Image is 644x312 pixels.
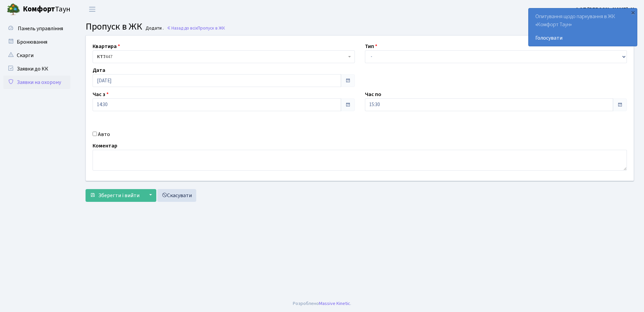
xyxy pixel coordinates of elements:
span: Панель управління [18,25,63,32]
a: Бронювання [3,35,70,49]
a: Скасувати [157,189,196,202]
label: Авто [98,130,110,138]
span: Пропуск в ЖК [86,20,142,33]
a: Панель управління [3,22,70,35]
a: ФОП [PERSON_NAME]. Н. [575,5,636,13]
label: Тип [365,42,377,50]
span: Зберегти і вийти [98,192,140,199]
label: Квартира [93,42,120,50]
a: Назад до всіхПропуск в ЖК [167,25,225,31]
b: Комфорт [23,4,55,14]
b: ФОП [PERSON_NAME]. Н. [575,6,636,13]
b: КТ7 [97,53,105,60]
a: Massive Kinetic [319,300,350,307]
div: Розроблено . [293,300,351,307]
span: <b>КТ7</b>&nbsp;&nbsp;&nbsp;447 [97,53,346,60]
label: Час по [365,90,381,98]
button: Зберегти і вийти [86,189,144,202]
span: <b>КТ7</b>&nbsp;&nbsp;&nbsp;447 [93,50,355,63]
a: Голосувати [535,34,630,42]
label: Коментар [93,142,117,150]
a: Заявки на охорону [3,76,70,89]
div: Опитування щодо паркування в ЖК «Комфорт Таун» [529,8,637,46]
img: logo.png [7,3,20,16]
a: Заявки до КК [3,62,70,76]
small: Додати . [144,26,164,31]
div: × [630,9,636,16]
label: Дата [93,66,105,74]
a: Скарги [3,49,70,62]
span: Пропуск в ЖК [198,25,225,31]
span: Таун [23,4,70,15]
button: Переключити навігацію [84,4,101,15]
label: Час з [93,90,109,98]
